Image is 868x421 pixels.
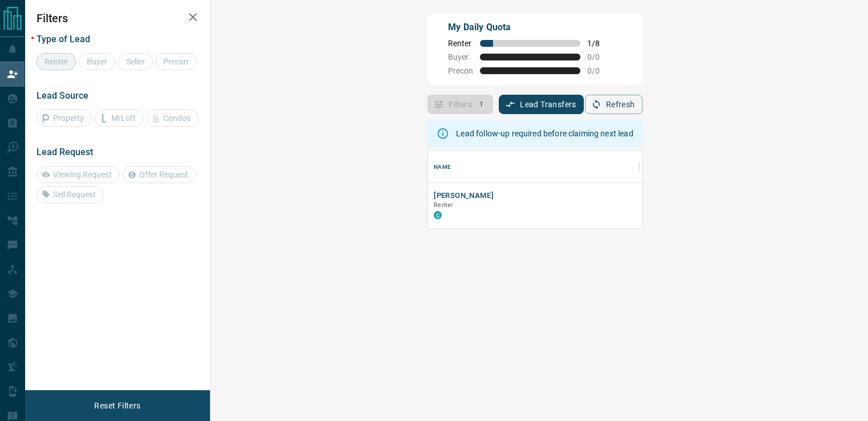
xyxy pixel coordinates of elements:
[448,66,473,75] span: Precon
[428,151,639,183] div: Name
[87,396,148,415] button: Reset Filters
[434,151,451,183] div: Name
[434,191,494,201] button: [PERSON_NAME]
[37,90,88,101] span: Lead Source
[37,147,93,157] span: Lead Request
[587,39,612,48] span: 1 / 8
[37,34,90,44] span: Type of Lead
[448,21,612,34] p: My Daily Quota
[448,52,473,62] span: Buyer
[434,211,442,219] div: condos.ca
[37,11,199,25] h2: Filters
[585,95,643,114] button: Refresh
[434,201,453,209] span: Renter
[499,95,584,114] button: Lead Transfers
[456,123,633,144] div: Lead follow-up required before claiming next lead
[587,52,612,62] span: 0 / 0
[448,39,473,48] span: Renter
[587,66,612,75] span: 0 / 0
